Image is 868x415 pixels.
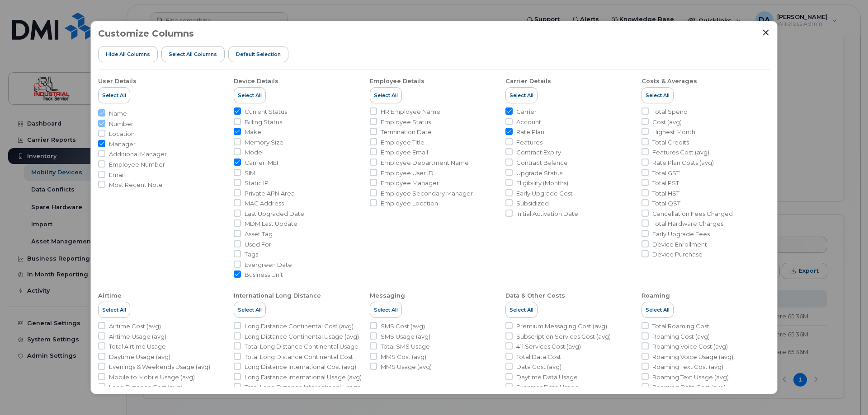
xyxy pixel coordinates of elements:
span: Evenings & Weekends Usage (avg) [109,363,210,371]
span: Account [516,118,541,126]
span: Roaming Cost (avg) [652,332,710,341]
span: Name [109,109,127,118]
span: Contract Expiry [516,148,561,157]
span: Employee Title [381,138,425,147]
span: Total HST [652,189,679,198]
span: Tags [245,250,258,259]
div: Device Details [234,77,278,85]
span: Last Upgraded Date [245,210,304,218]
span: Daytime Data Usage [516,373,578,382]
span: Contract Balance [516,159,568,167]
span: Memory Size [245,138,283,147]
button: Select All [234,302,266,318]
div: Costs & Averages [642,77,697,85]
span: Total PST [652,179,679,187]
span: Subscription Services Cost (avg) [516,332,611,341]
span: Employee Location [381,199,438,208]
span: Select All [646,92,670,99]
span: Roaming Voice Usage (avg) [652,353,733,361]
span: Select All [238,306,262,313]
button: Select All [98,302,130,318]
span: Roaming Voice Cost (avg) [652,342,728,351]
span: Select All [646,306,670,313]
span: Manager [109,140,136,149]
span: Static IP [245,179,269,187]
span: Initial Activation Date [516,210,578,218]
button: Close [762,28,770,37]
span: Total Data Cost [516,353,561,361]
span: Subsidized [516,199,549,208]
span: Roaming Data Cost (avg) [652,383,726,392]
span: Roaming Text Usage (avg) [652,373,729,382]
span: Total Roaming Cost [652,322,709,331]
span: Select All [509,92,533,99]
span: Private APN Area [245,189,295,198]
span: Long Distance International Cost (avg) [245,363,356,371]
span: SMS Cost (avg) [381,322,425,331]
span: Carrier [516,107,537,116]
button: Select All [98,87,130,103]
span: Total Long Distance Continental Usage [245,342,359,351]
span: Total GST [652,169,679,177]
span: Total Airtime Usage [109,342,166,351]
button: Select all Columns [161,46,225,62]
span: Device Enrollment [652,240,707,249]
span: Model [245,148,264,157]
span: SIM [245,169,255,177]
span: Early Upgrade Cost [516,189,573,198]
span: Premium Messaging Cost (avg) [516,322,607,331]
span: Business Unit [245,270,283,279]
span: Rate Plan [516,128,544,136]
span: Select All [238,92,262,99]
button: Select All [370,87,402,103]
span: Features [516,138,542,147]
button: Select All [370,302,402,318]
span: Employee Department Name [381,159,469,167]
button: Select All [234,87,266,103]
span: Data Cost (avg) [516,363,561,371]
span: Mobile to Mobile Usage (avg) [109,373,195,382]
span: Airtime Usage (avg) [109,332,166,341]
span: Highest Month [652,128,695,136]
span: Select All [509,306,533,313]
span: Upgrade Status [516,169,562,177]
span: Select All [374,92,398,99]
span: Current Status [245,107,287,116]
h3: Customize Columns [98,28,194,38]
span: Used For [245,240,271,249]
span: Features Cost (avg) [652,148,709,157]
span: Total QST [652,199,680,208]
span: Airtime Cost (avg) [109,322,161,331]
button: Select All [642,302,674,318]
button: Default Selection [228,46,288,62]
div: User Details [98,77,137,85]
span: Eligibility (Months) [516,179,568,187]
span: Number [109,120,133,128]
span: Employee Secondary Manager [381,189,473,198]
span: Most Recent Note [109,181,163,189]
span: Billing Status [245,118,282,126]
div: Messaging [370,292,405,300]
div: Data & Other Costs [505,292,565,300]
span: Roaming Text Cost (avg) [652,363,723,371]
span: Select All [374,306,398,313]
span: 411 Services Cost (avg) [516,342,581,351]
span: Total Long Distance International Usage [245,383,361,392]
span: Cost (avg) [652,118,682,126]
span: Hide All Columns [106,51,150,58]
span: Default Selection [236,51,281,58]
span: MAC Address [245,199,284,208]
span: Employee Email [381,148,428,157]
span: Total Spend [652,107,688,116]
span: Employee Number [109,160,165,169]
div: Airtime [98,292,122,300]
span: Early Upgrade Fees [652,230,710,238]
span: Termination Date [381,128,432,136]
span: Total SMS Usage [381,342,430,351]
button: Select All [642,87,674,103]
span: Long Distance Continental Cost (avg) [245,322,354,331]
div: International Long Distance [234,292,321,300]
span: Select All [102,92,126,99]
span: Make [245,128,261,136]
div: Carrier Details [505,77,551,85]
